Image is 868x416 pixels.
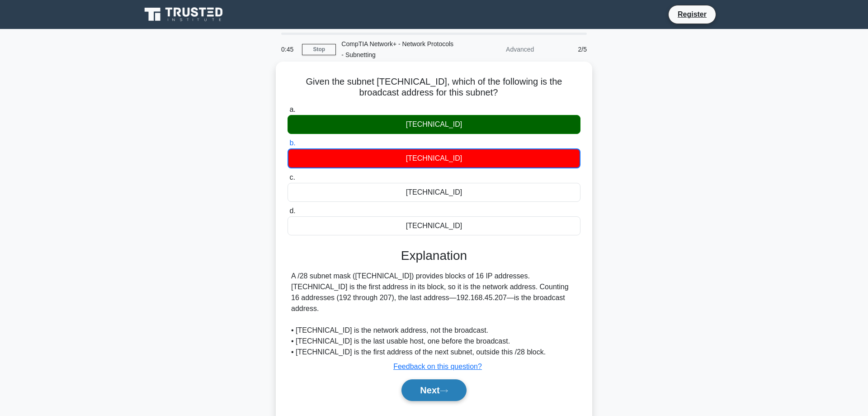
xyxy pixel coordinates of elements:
[288,115,580,134] div: [TECHNICAL_ID]
[460,40,539,58] div: Advanced
[289,139,295,147] span: b.
[288,183,580,202] div: [TECHNICAL_ID]
[672,9,712,20] a: Register
[288,216,580,235] div: [TECHNICAL_ID]
[289,207,295,215] span: d.
[401,379,466,401] button: Next
[293,248,575,263] h3: Explanation
[336,35,460,64] div: CompTIA Network+ - Network Protocols - Subnetting
[539,40,592,58] div: 2/5
[289,105,295,113] span: a.
[393,363,482,370] a: Feedback on this question?
[289,173,295,181] span: c.
[276,40,302,58] div: 0:45
[287,76,581,99] h5: Given the subnet [TECHNICAL_ID], which of the following is the broadcast address for this subnet?
[288,148,580,168] div: [TECHNICAL_ID]
[291,271,577,358] div: A /28 subnet mask ([TECHNICAL_ID]) provides blocks of 16 IP addresses. [TECHNICAL_ID] is the firs...
[302,44,336,55] a: Stop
